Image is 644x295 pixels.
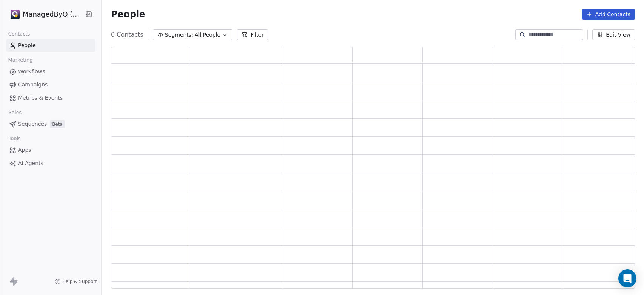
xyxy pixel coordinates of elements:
[6,39,95,52] a: People
[23,9,83,19] span: ManagedByQ (FZE)
[18,94,63,102] span: Metrics & Events
[18,68,45,76] span: Workflows
[18,159,43,167] span: AI Agents
[5,28,33,40] span: Contacts
[5,107,25,118] span: Sales
[6,79,95,91] a: Campaigns
[165,31,193,39] span: Segments:
[9,8,80,21] button: ManagedByQ (FZE)
[50,120,65,128] span: Beta
[111,30,143,39] span: 0 Contacts
[111,9,145,20] span: People
[5,133,24,144] span: Tools
[5,54,36,66] span: Marketing
[55,278,97,284] a: Help & Support
[18,146,31,154] span: Apps
[6,65,95,78] a: Workflows
[6,144,95,156] a: Apps
[6,157,95,170] a: AI Agents
[582,9,635,20] button: Add Contacts
[237,29,268,40] button: Filter
[11,10,20,19] img: Stripe.png
[18,81,48,89] span: Campaigns
[62,278,97,284] span: Help & Support
[195,31,220,39] span: All People
[6,92,95,104] a: Metrics & Events
[18,42,36,49] span: People
[592,29,635,40] button: Edit View
[618,269,636,287] div: Open Intercom Messenger
[6,118,95,130] a: SequencesBeta
[18,120,47,128] span: Sequences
